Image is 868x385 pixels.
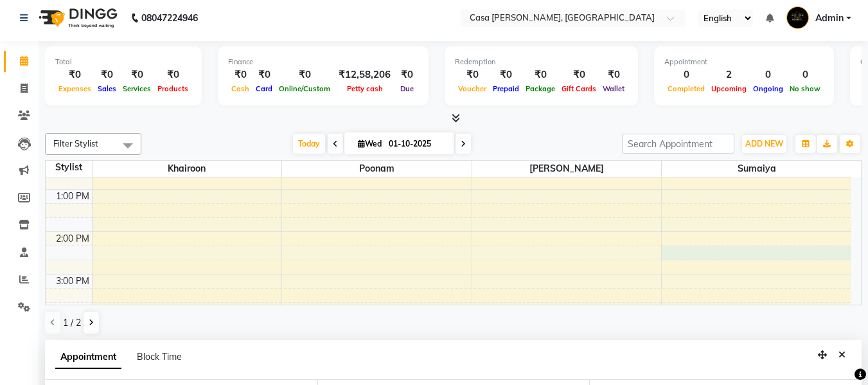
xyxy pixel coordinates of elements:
[228,67,252,82] div: ₹0
[252,84,276,93] span: Card
[455,84,490,93] span: Voucher
[55,57,191,67] div: Total
[750,84,786,93] span: Ongoing
[282,161,472,177] span: Poonam
[293,134,325,154] span: Today
[522,67,558,82] div: ₹0
[154,84,191,93] span: Products
[490,67,522,82] div: ₹0
[228,84,252,93] span: Cash
[599,67,628,82] div: ₹0
[228,57,418,67] div: Finance
[55,346,121,369] span: Appointment
[93,161,282,177] span: Khairoon
[833,345,851,365] button: Close
[276,84,333,93] span: Online/Custom
[46,161,92,174] div: Stylist
[94,84,120,93] span: Sales
[53,138,98,148] span: Filter Stylist
[397,84,417,93] span: Due
[63,316,81,330] span: 1 / 2
[558,84,599,93] span: Gift Cards
[120,67,154,82] div: ₹0
[333,67,396,82] div: ₹12,58,206
[472,161,662,177] span: [PERSON_NAME]
[490,84,522,93] span: Prepaid
[708,67,750,82] div: 2
[662,161,851,177] span: Sumaiya
[664,84,708,93] span: Completed
[622,134,734,154] input: Search Appointment
[599,84,628,93] span: Wallet
[455,67,490,82] div: ₹0
[786,84,824,93] span: No show
[708,84,750,93] span: Upcoming
[786,6,809,29] img: Admin
[455,57,628,67] div: Redemption
[55,84,94,93] span: Expenses
[154,67,191,82] div: ₹0
[355,139,385,148] span: Wed
[396,67,418,82] div: ₹0
[664,57,824,67] div: Appointment
[53,232,92,246] div: 2:00 PM
[750,67,786,82] div: 0
[55,67,94,82] div: ₹0
[742,135,786,153] button: ADD NEW
[745,139,783,148] span: ADD NEW
[344,84,386,93] span: Petty cash
[137,351,182,363] span: Block Time
[815,12,844,25] span: Admin
[276,67,333,82] div: ₹0
[664,67,708,82] div: 0
[522,84,558,93] span: Package
[53,274,92,288] div: 3:00 PM
[94,67,120,82] div: ₹0
[53,190,92,203] div: 1:00 PM
[558,67,599,82] div: ₹0
[786,67,824,82] div: 0
[120,84,154,93] span: Services
[252,67,276,82] div: ₹0
[385,134,449,154] input: 2025-10-01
